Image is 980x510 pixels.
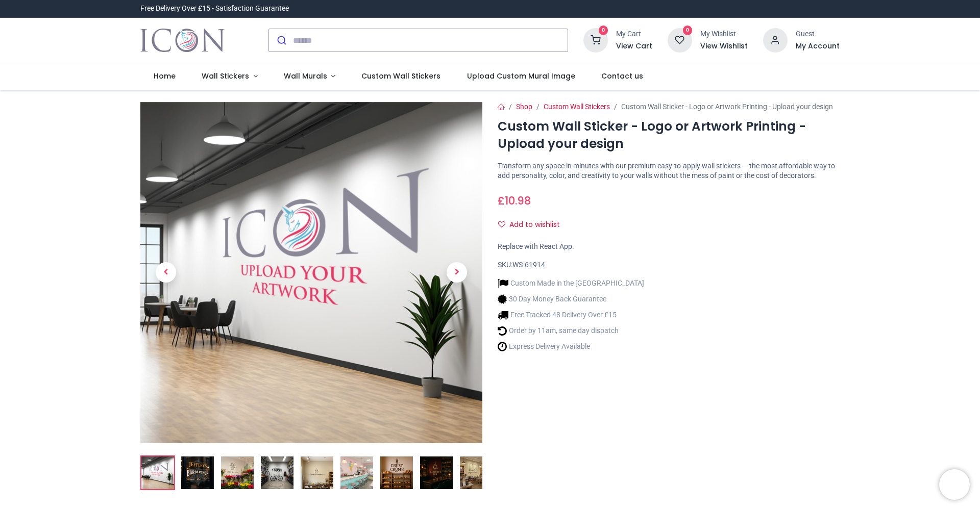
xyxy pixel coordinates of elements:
[498,242,840,252] div: Replace with React App.
[271,63,349,90] a: Wall Murals
[301,456,333,489] img: Custom Wall Sticker - Logo or Artwork Printing - Upload your design
[700,29,748,39] div: My Wishlist
[420,456,453,489] img: Custom Wall Sticker - Logo or Artwork Printing - Upload your design
[431,153,482,392] a: Next
[140,26,225,55] img: Icon Wall Stickers
[460,456,493,489] img: Custom Wall Sticker - Logo or Artwork Printing - Upload your design
[467,71,575,81] span: Upload Custom Mural Image
[202,71,249,81] span: Wall Stickers
[516,103,532,111] a: Shop
[498,260,840,270] div: SKU:
[498,294,644,304] li: 30 Day Money Back Guarantee
[544,103,610,111] a: Custom Wall Stickers
[156,262,176,283] span: Previous
[181,456,214,489] img: Custom Wall Sticker - Logo or Artwork Printing - Upload your design
[939,469,970,500] iframe: Brevo live chat
[796,41,840,52] a: My Account
[700,41,748,52] a: View Wishlist
[616,29,652,39] div: My Cart
[498,118,840,153] h1: Custom Wall Sticker - Logo or Artwork Printing - Upload your design
[599,25,608,35] sup: 0
[361,71,440,81] span: Custom Wall Stickers
[140,153,191,392] a: Previous
[512,261,545,269] span: WS-61914
[498,310,644,320] li: Free Tracked 48 Delivery Over £15
[616,41,652,52] a: View Cart
[601,71,643,81] span: Contact us
[621,103,833,111] span: Custom Wall Sticker - Logo or Artwork Printing - Upload your design
[141,456,174,489] img: Custom Wall Sticker - Logo or Artwork Printing - Upload your design
[140,102,482,444] img: Custom Wall Sticker - Logo or Artwork Printing - Upload your design
[269,29,293,52] button: Submit
[380,456,413,489] img: Custom Wall Sticker - Logo or Artwork Printing - Upload your design
[625,4,840,14] iframe: Customer reviews powered by Trustpilot
[140,4,289,14] div: Free Delivery Over £15 - Satisfaction Guarantee
[498,193,531,208] span: £
[498,216,569,234] button: Add to wishlistAdd to wishlist
[340,456,373,489] img: Custom Wall Sticker - Logo or Artwork Printing - Upload your design
[498,221,505,228] i: Add to wishlist
[796,29,840,39] div: Guest
[683,25,693,35] sup: 0
[498,341,644,352] li: Express Delivery Available
[188,63,271,90] a: Wall Stickers
[261,456,293,489] img: Custom Wall Sticker - Logo or Artwork Printing - Upload your design
[154,71,176,81] span: Home
[498,278,644,289] li: Custom Made in the [GEOGRAPHIC_DATA]
[140,26,225,55] a: Logo of Icon Wall Stickers
[498,161,840,181] p: Transform any space in minutes with our premium easy-to-apply wall stickers — the most affordable...
[583,36,608,44] a: 0
[221,456,254,489] img: Custom Wall Sticker - Logo or Artwork Printing - Upload your design
[505,193,531,208] span: 10.98
[668,36,692,44] a: 0
[284,71,327,81] span: Wall Murals
[498,325,644,336] li: Order by 11am, same day dispatch
[447,262,467,283] span: Next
